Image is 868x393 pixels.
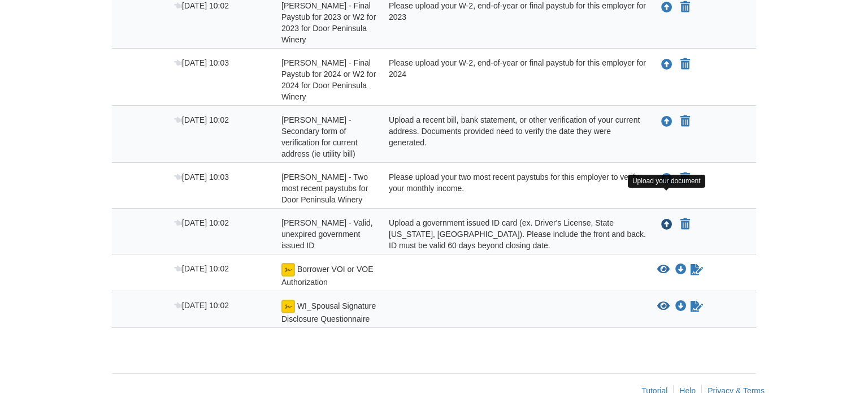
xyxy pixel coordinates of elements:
button: Declare Bailey Kallin - Valid, unexpired government issued ID not applicable [679,218,691,231]
span: [DATE] 10:02 [174,301,229,310]
img: esign [281,300,295,313]
span: [PERSON_NAME] - Final Paystub for 2023 or W2 for 2023 for Door Peninsula Winery [281,1,376,44]
span: [PERSON_NAME] - Final Paystub for 2024 or W2 for 2024 for Door Peninsula Winery [281,58,376,101]
a: Waiting for your co-borrower to e-sign [689,263,704,277]
a: Waiting for your co-borrower to e-sign [689,300,704,313]
span: [PERSON_NAME] - Two most recent paystubs for Door Peninsula Winery [281,172,368,204]
span: [PERSON_NAME] - Secondary form of verification for current address (ie utility bill) [281,115,358,158]
div: Upload a recent bill, bank statement, or other verification of your current address. Documents pr... [380,114,649,159]
span: [DATE] 10:02 [174,264,229,273]
button: Declare Bailey Kallin - Secondary form of verification for current address (ie utility bill) not ... [679,115,691,128]
div: Upload your document [628,175,705,188]
span: [PERSON_NAME] - Valid, unexpired government issued ID [281,218,373,250]
a: Download WI_Spousal Signature Disclosure Questionnaire [675,302,687,311]
button: Upload Bailey Kallin - Secondary form of verification for current address (ie utility bill) [660,114,674,129]
span: [DATE] 10:03 [174,58,229,67]
div: Upload a government issued ID card (ex. Driver's License, State [US_STATE], [GEOGRAPHIC_DATA]). P... [380,217,649,251]
span: WI_Spousal Signature Disclosure Questionnaire [281,301,376,323]
span: [DATE] 10:03 [174,172,229,182]
img: esign [281,263,295,277]
button: Declare Bailey Kallin - Final Paystub for 2024 or W2 for 2024 for Door Peninsula Winery not appli... [679,58,691,71]
button: Declare Bailey Kallin - Final Paystub for 2023 or W2 for 2023 for Door Peninsula Winery not appli... [679,1,691,14]
span: Borrower VOI or VOE Authorization [281,265,373,287]
span: [DATE] 10:02 [174,115,229,124]
div: Please upload your two most recent paystubs for this employer to verify your monthly income. [380,171,649,205]
a: Download Borrower VOI or VOE Authorization [675,265,687,274]
button: View Borrower VOI or VOE Authorization [657,264,670,275]
span: [DATE] 10:02 [174,218,229,227]
div: Please upload your W-2, end-of-year or final paystub for this employer for 2024 [380,57,649,102]
span: [DATE] 10:02 [174,1,229,10]
button: Upload Bailey Kallin - Final Paystub for 2024 or W2 for 2024 for Door Peninsula Winery [660,57,674,72]
button: View WI_Spousal Signature Disclosure Questionnaire [657,301,670,312]
button: Upload Bailey Kallin - Valid, unexpired government issued ID [660,217,674,232]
